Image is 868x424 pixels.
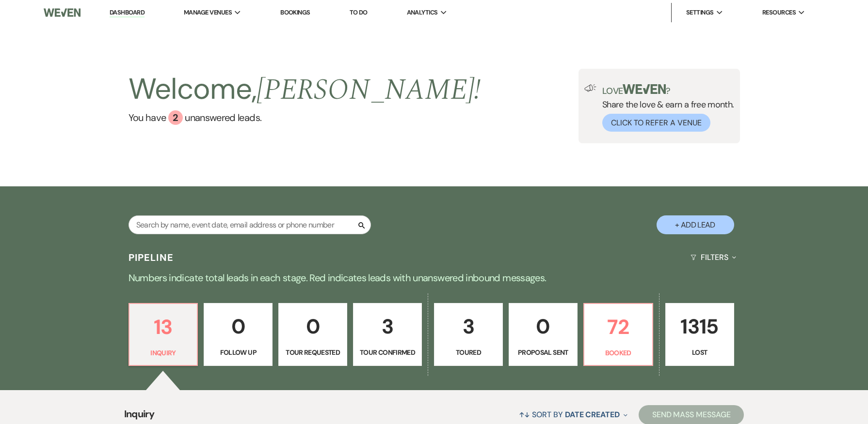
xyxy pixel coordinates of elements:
[257,68,481,112] span: [PERSON_NAME] !
[184,8,232,17] span: Manage Venues
[590,348,646,358] p: Booked
[590,311,646,343] p: 72
[509,303,578,366] a: 0Proposal Sent
[565,409,620,420] span: Date Created
[44,2,80,23] img: Weven Logo
[129,110,481,125] a: You have 2 unanswered leads.
[440,347,497,358] p: Toured
[519,409,530,420] span: ↑↓
[602,84,734,95] p: Love ?
[129,69,481,110] h2: Welcome,
[434,303,503,366] a: 3Toured
[129,303,198,366] a: 13Inquiry
[515,310,571,343] p: 0
[657,215,734,234] button: + Add Lead
[278,303,347,366] a: 0Tour Requested
[285,310,341,343] p: 0
[204,303,273,366] a: 0Follow Up
[602,114,710,132] button: Click to Refer a Venue
[596,84,734,132] div: Share the love & earn a free month.
[350,8,368,16] a: To Do
[665,303,734,366] a: 1315Lost
[85,270,783,286] p: Numbers indicate total leads in each stage. Red indicates leads with unanswered inbound messages.
[359,310,416,343] p: 3
[210,310,266,343] p: 0
[672,347,728,358] p: Lost
[583,303,653,366] a: 72Booked
[440,310,497,343] p: 3
[762,8,796,17] span: Resources
[686,8,714,17] span: Settings
[672,310,728,343] p: 1315
[359,347,416,358] p: Tour Confirmed
[353,303,422,366] a: 3Tour Confirmed
[135,348,192,358] p: Inquiry
[135,311,192,343] p: 13
[515,347,571,358] p: Proposal Sent
[129,215,371,234] input: Search by name, event date, email address or phone number
[687,244,739,270] button: Filters
[623,84,666,94] img: weven-logo-green.svg
[407,8,438,17] span: Analytics
[168,110,183,125] div: 2
[280,8,310,16] a: Bookings
[584,84,596,92] img: loud-speaker-illustration.svg
[285,347,341,358] p: Tour Requested
[110,8,145,17] a: Dashboard
[210,347,266,358] p: Follow Up
[129,251,174,264] h3: Pipeline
